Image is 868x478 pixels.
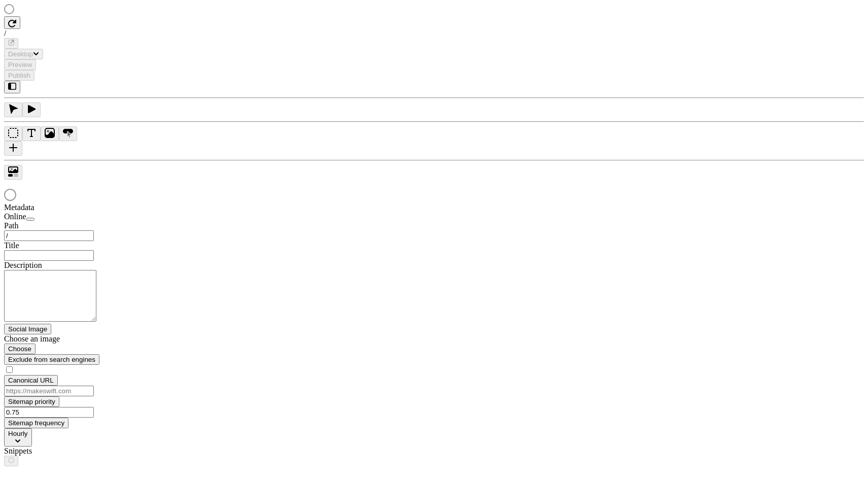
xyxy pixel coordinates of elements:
span: Title [4,241,19,250]
button: Publish [4,70,34,81]
input: https://makeswift.com [4,386,94,396]
span: Desktop [8,50,33,58]
span: Publish [8,72,30,79]
button: Hourly [4,428,32,447]
span: Preview [8,61,32,69]
span: Canonical URL [8,377,54,384]
div: / [4,29,864,38]
button: Desktop [4,49,43,59]
button: Sitemap priority [4,396,59,407]
span: Exclude from search engines [8,356,95,363]
button: Social Image [4,324,51,334]
span: Path [4,221,18,230]
button: Text [22,126,41,141]
button: Exclude from search engines [4,354,99,365]
span: Sitemap frequency [8,419,64,427]
div: Choose an image [4,334,126,344]
span: Hourly [8,430,28,437]
button: Preview [4,59,36,70]
button: Box [4,126,22,141]
button: Choose [4,344,36,354]
button: Button [59,126,77,141]
button: Image [41,126,59,141]
span: Choose [8,345,31,353]
span: Description [4,261,42,269]
button: Sitemap frequency [4,418,68,428]
span: Online [4,212,26,221]
span: Sitemap priority [8,398,55,405]
span: Social Image [8,325,47,333]
button: Canonical URL [4,375,58,386]
div: Snippets [4,447,126,456]
div: Metadata [4,203,126,212]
